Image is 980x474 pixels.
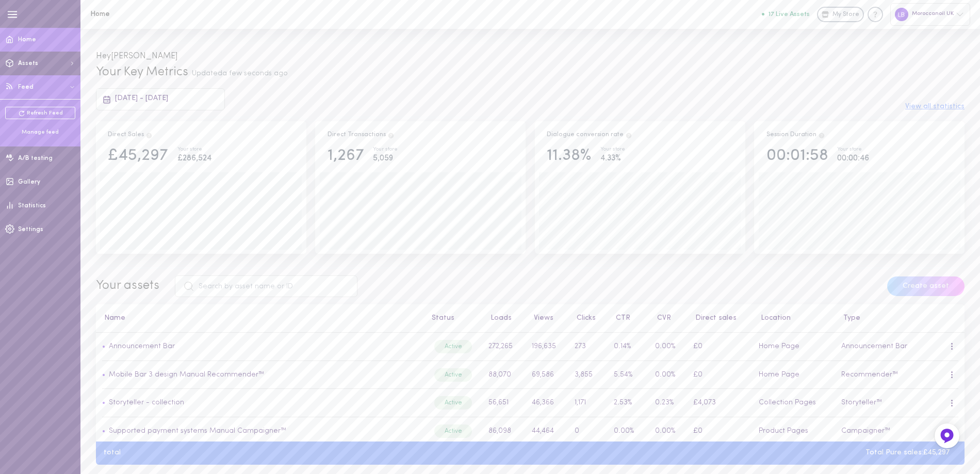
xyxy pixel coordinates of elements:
div: Active [434,424,472,438]
td: 0 [568,417,608,446]
a: 17 Live Assets [762,11,817,18]
span: Assets [18,60,38,67]
a: Storyteller - collection [105,399,184,406]
span: • [102,342,105,350]
span: • [102,427,105,435]
div: £45,297 [108,147,168,165]
td: 5.54% [608,361,649,389]
div: Direct Sales [108,130,153,140]
span: Campaigner™ [841,427,890,435]
button: CTR [611,315,630,322]
span: Home Page [759,342,799,350]
span: Track how your session duration increase once users engage with your Assets [818,132,825,138]
button: Loads [485,315,512,322]
a: Supported payment systems Manual Campaigner™ [105,427,286,435]
span: [DATE] - [DATE] [115,94,168,102]
td: 86,098 [483,417,526,446]
span: • [102,399,105,406]
input: Search by asset name or ID [175,275,357,297]
td: 44,464 [526,417,568,446]
span: Storyteller™ [841,399,882,406]
td: £0 [687,417,753,446]
td: 0.00% [649,361,687,389]
button: CVR [652,315,671,322]
div: Active [434,340,472,353]
span: Direct Sales are the result of users clicking on a product and then purchasing the exact same pro... [145,132,153,138]
span: A/B testing [18,155,53,161]
span: Feed [18,84,34,90]
td: 0.14% [608,333,649,361]
div: 00:00:46 [837,152,869,165]
span: Updated a few seconds ago [192,70,288,77]
div: £286,524 [177,152,211,165]
span: Gallery [18,179,40,185]
div: total [96,449,128,456]
div: Your store [600,147,625,153]
a: Refresh Feed [5,107,75,119]
button: Views [529,315,553,322]
td: 56,651 [483,389,526,417]
button: View all statistics [905,103,965,110]
div: Knowledge center [868,7,883,22]
button: Direct sales [690,315,737,322]
td: 1,171 [568,389,608,417]
div: Your store [373,147,398,153]
div: Direct Transactions [328,130,395,140]
span: Hey [PERSON_NAME] [96,52,177,60]
div: 1,267 [328,147,364,165]
span: Home Page [759,371,799,379]
div: Total Pure sales: £45,297 [858,449,957,456]
h1: Home [90,10,260,18]
button: Location [756,315,791,322]
button: Clicks [571,315,596,322]
span: The percentage of users who interacted with one of Dialogue`s assets and ended up purchasing in t... [625,132,632,138]
span: Statistics [18,203,46,209]
td: £0 [687,361,753,389]
span: Your assets [96,280,159,292]
span: Product Pages [759,427,808,435]
button: Create asset [887,276,965,296]
td: £0 [687,333,753,361]
div: Session Duration [766,130,825,140]
td: £4,073 [687,389,753,417]
td: 69,586 [526,361,568,389]
a: Announcement Bar [105,342,175,350]
div: Active [434,368,472,382]
img: Feedback Button [939,428,955,444]
a: Announcement Bar [109,342,175,350]
div: Your store [177,147,211,153]
td: 272,265 [483,333,526,361]
a: Mobile Bar 3 design Manual Recommender™ [105,371,264,379]
div: 4.33% [600,152,625,165]
td: 0.23% [649,389,687,417]
div: Your store [837,147,869,153]
div: 11.38% [547,147,591,165]
td: 0.00% [608,417,649,446]
td: 0.00% [649,417,687,446]
span: Home [18,37,36,43]
a: My Store [817,7,864,22]
div: Dialogue conversion rate [547,130,632,140]
div: Active [434,396,472,410]
div: 00:01:58 [766,147,828,165]
button: Name [99,315,125,322]
td: 0.00% [649,333,687,361]
span: Settings [18,226,43,233]
td: 88,070 [483,361,526,389]
span: Total transactions from users who clicked on a product through Dialogue assets, and purchased the... [387,132,395,138]
a: Mobile Bar 3 design Manual Recommender™ [109,371,264,379]
a: Storyteller - collection [109,399,184,406]
td: 3,855 [568,361,608,389]
div: Manage feed [5,128,75,136]
span: Your Key Metrics [96,66,188,78]
td: 273 [568,333,608,361]
a: Supported payment systems Manual Campaigner™ [109,427,286,435]
button: Type [838,315,860,322]
button: 17 Live Assets [762,11,810,18]
span: Recommender™ [841,371,898,379]
div: 5,059 [373,152,398,165]
div: Moroccanoil UK [890,3,970,25]
span: My Store [832,10,859,20]
span: • [102,371,105,379]
td: 46,366 [526,389,568,417]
